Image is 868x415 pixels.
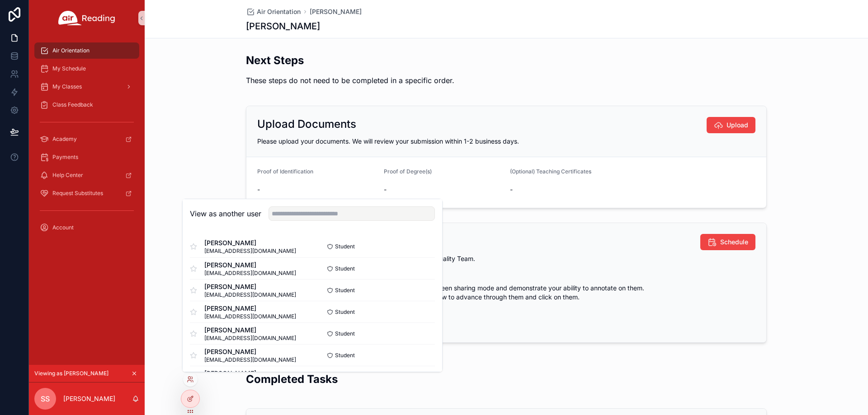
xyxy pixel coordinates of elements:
span: Please upload your documents. We will review your submission within 1-2 business days. [257,137,519,145]
a: Academy [34,131,139,147]
a: Class Feedback [34,97,139,113]
span: Air Orientation [52,47,90,54]
li: Share the Tech Check slides in Google Meet and show how to advance through them and click on them. [272,293,755,302]
span: [PERSON_NAME] [204,282,296,291]
span: [EMAIL_ADDRESS][DOMAIN_NAME] [204,291,296,298]
span: - [384,185,503,194]
button: Schedule [700,234,755,250]
p: These steps do not need to be completed in a specific order. [246,75,454,86]
span: Air Orientation [257,7,301,16]
a: My Schedule [34,61,139,77]
span: Request Substitutes [52,190,103,197]
span: - [510,185,755,194]
span: [PERSON_NAME] [204,304,296,313]
span: Student [335,243,355,250]
li: Share the Tech Check slides in Zoom using advanced screen sharing mode and demonstrate your abili... [272,284,755,293]
a: Payments [34,149,139,165]
span: Proof of Degree(s) [384,168,432,175]
span: Help Center [52,172,83,179]
span: Proof of Identification [257,168,313,175]
button: Upload [707,117,755,133]
span: Student [335,352,355,359]
span: [EMAIL_ADDRESS][DOMAIN_NAME] [204,356,296,364]
span: Academy [52,135,77,143]
span: [PERSON_NAME] [204,369,296,378]
span: Class Feedback [52,101,93,108]
span: Schedule [720,238,748,247]
h1: [PERSON_NAME] [246,20,320,33]
span: [EMAIL_ADDRESS][DOMAIN_NAME] [204,335,296,342]
span: [PERSON_NAME] [204,347,296,356]
a: My Classes [34,79,139,95]
span: (Optional) Teaching Certificates [510,168,591,175]
span: Payments [52,154,78,161]
span: [PERSON_NAME] [204,238,296,247]
a: Request Substitutes [34,185,139,201]
span: - [257,185,377,194]
div: scrollable content [29,36,145,247]
h2: Next Steps [246,53,454,68]
p: Pre-Tech Check Must Complete: [257,269,755,278]
span: SS [41,393,50,404]
span: Student [335,308,355,316]
p: The Tech Check slide deck link is here: [257,317,755,326]
p: . [257,302,755,311]
span: [EMAIL_ADDRESS][DOMAIN_NAME] [204,247,296,255]
p: Please schedule a tech check with the Air Reading Teacher Quality Team. [257,254,755,263]
a: Air Orientation [246,7,301,16]
span: Upload [726,121,748,130]
img: App logo [58,11,115,25]
span: Account [52,224,74,231]
span: [PERSON_NAME] [204,326,296,335]
span: Student [335,287,355,294]
span: Student [335,330,355,337]
span: [EMAIL_ADDRESS][DOMAIN_NAME] [204,313,296,320]
span: Viewing as [PERSON_NAME] [34,370,108,377]
a: Account [34,219,139,236]
h2: Upload Documents [257,117,356,131]
h2: View as another user [190,208,261,219]
a: Air Orientation [34,42,139,59]
span: [EMAIL_ADDRESS][DOMAIN_NAME] [204,270,296,277]
p: [PERSON_NAME] [63,394,115,403]
span: My Schedule [52,65,86,72]
a: [PERSON_NAME] [310,7,362,16]
span: Student [335,265,355,272]
span: My Classes [52,83,82,90]
h2: Completed Tasks [246,372,338,387]
a: Help Center [34,167,139,183]
span: [PERSON_NAME] [204,261,296,270]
